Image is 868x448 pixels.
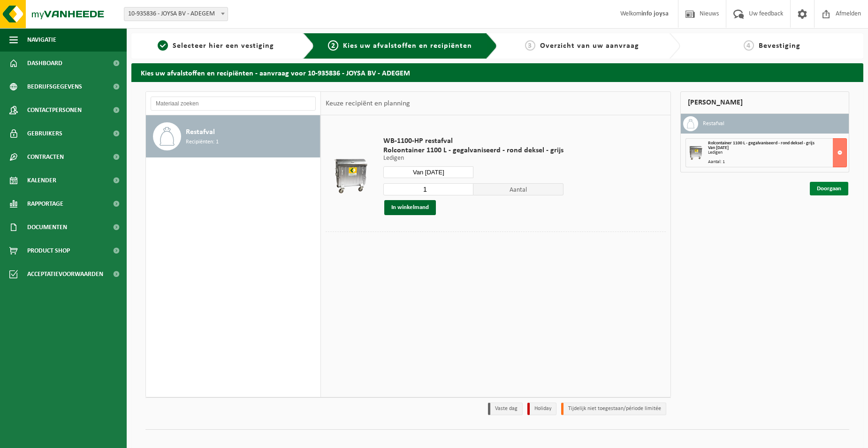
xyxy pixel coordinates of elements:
[744,40,754,51] span: 4
[703,116,724,131] h3: Restafval
[383,155,563,162] p: Ledigen
[124,7,228,21] span: 10-935836 - JOYSA BV - ADEGEM
[525,40,535,51] span: 3
[708,160,846,164] div: Aantal: 1
[131,63,863,82] h2: Kies uw afvalstoffen en recipiënten - aanvraag voor 10-935836 - JOYSA BV - ADEGEM
[473,183,563,195] span: Aantal
[124,7,228,21] span: 10-935836 - JOYSA BV - ADEGEM
[680,91,849,114] div: [PERSON_NAME]
[27,216,67,239] span: Documenten
[708,150,846,155] div: Ledigen
[759,42,800,50] span: Bevestiging
[146,115,320,157] button: Restafval Recipiënten: 1
[186,127,215,138] span: Restafval
[27,239,70,262] span: Product Shop
[328,40,338,51] span: 2
[641,10,669,17] strong: info joysa
[321,92,415,115] div: Keuze recipiënt en planning
[173,42,274,50] span: Selecteer hier een vestiging
[343,42,472,50] span: Kies uw afvalstoffen en recipiënten
[383,146,563,155] span: Rolcontainer 1100 L - gegalvaniseerd - rond deksel - grijs
[27,98,82,122] span: Contactpersonen
[158,40,168,51] span: 1
[708,141,815,146] span: Rolcontainer 1100 L - gegalvaniseerd - rond deksel - grijs
[27,122,62,145] span: Gebruikers
[708,145,729,150] strong: Van [DATE]
[561,403,666,415] li: Tijdelijk niet toegestaan/période limitée
[27,169,56,192] span: Kalender
[383,136,563,146] span: WB-1100-HP restafval
[27,145,64,169] span: Contracten
[27,192,63,216] span: Rapportage
[27,28,56,52] span: Navigatie
[151,97,316,111] input: Materiaal zoeken
[27,75,82,98] span: Bedrijfsgegevens
[27,262,103,286] span: Acceptatievoorwaarden
[186,138,219,147] span: Recipiënten: 1
[810,182,848,195] a: Doorgaan
[384,200,436,215] button: In winkelmand
[540,42,639,50] span: Overzicht van uw aanvraag
[136,40,296,52] a: 1Selecteer hier een vestiging
[27,52,62,75] span: Dashboard
[488,403,523,415] li: Vaste dag
[527,403,556,415] li: Holiday
[383,166,473,178] input: Selecteer datum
